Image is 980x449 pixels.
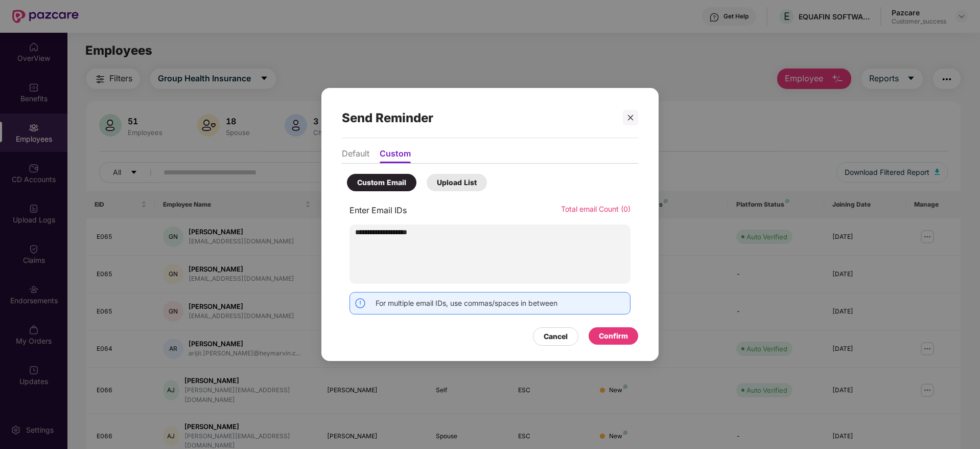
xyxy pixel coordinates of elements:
[349,204,407,217] div: Enter Email IDs
[561,204,631,217] div: Total email Count (0)
[357,177,406,188] div: Custom Email
[355,298,365,309] img: svg+xml;base64,PHN2ZyB3aWR0aD0iMjAiIGhlaWdodD0iMjAiIHZpZXdCb3g9IjAgMCAyMCAyMCIgZmlsbD0ibm9uZSIgeG...
[342,148,369,163] li: Default
[627,114,634,121] span: close
[380,148,411,163] li: Custom
[342,98,614,138] div: Send Reminder
[376,298,557,309] div: For multiple email IDs, use commas/spaces in between
[437,177,477,188] div: Upload List
[599,330,628,342] div: Confirm
[544,331,568,342] div: Cancel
